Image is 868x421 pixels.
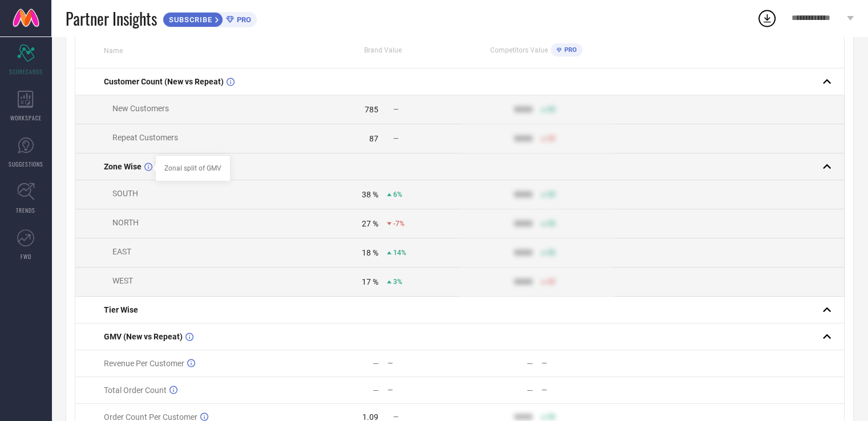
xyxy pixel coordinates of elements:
span: New Customers [112,104,169,113]
div: Open download list [757,8,777,29]
span: 50 [547,191,555,199]
span: Customer Count (New vs Repeat) [104,77,224,86]
span: GMV (New vs Repeat) [104,332,183,341]
span: SUGGESTIONS [9,160,43,168]
div: — [527,386,533,395]
div: 9999 [514,277,532,286]
span: 50 [547,220,555,228]
span: 14% [393,249,406,257]
div: 9999 [514,190,532,199]
span: 50 [547,413,555,421]
span: EAST [112,247,131,256]
div: — [373,386,379,395]
div: 9999 [514,248,532,257]
span: TRENDS [16,206,35,214]
div: 87 [369,134,378,143]
span: Repeat Customers [112,133,178,142]
span: Name [104,47,123,55]
span: Partner Insights [66,7,157,30]
div: 9999 [514,134,532,143]
span: Zone Wise [104,162,142,171]
span: 50 [547,106,555,114]
div: 27 % [362,219,378,228]
div: 18 % [362,248,378,257]
span: NORTH [112,218,139,227]
span: 3% [393,278,402,286]
span: Competitors Value [490,46,548,54]
span: SOUTH [112,189,138,198]
span: Tier Wise [104,305,138,314]
span: 50 [547,249,555,257]
div: Zonal split of GMV [164,164,221,172]
span: Total Order Count [104,386,167,395]
span: PRO [562,46,577,54]
div: — [542,386,613,394]
div: — [527,359,533,368]
div: 785 [365,105,378,114]
span: Revenue Per Customer [104,359,184,368]
span: — [393,413,398,421]
div: 17 % [362,277,378,286]
div: — [387,386,459,394]
div: — [373,359,379,368]
span: — [393,106,398,114]
div: 9999 [514,105,532,114]
span: WORKSPACE [10,114,42,122]
div: — [387,359,459,367]
span: 6% [393,191,402,199]
div: 38 % [362,190,378,199]
span: 50 [547,135,555,143]
span: FWD [21,252,31,261]
span: -7% [393,220,405,228]
span: Brand Value [364,46,402,54]
span: — [393,135,398,143]
span: WEST [112,276,133,285]
span: 50 [547,278,555,286]
span: SCORECARDS [9,67,43,76]
div: 9999 [514,219,532,228]
span: PRO [234,15,251,24]
span: SUBSCRIBE [163,15,215,24]
div: — [542,359,613,367]
a: SUBSCRIBEPRO [163,9,257,27]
